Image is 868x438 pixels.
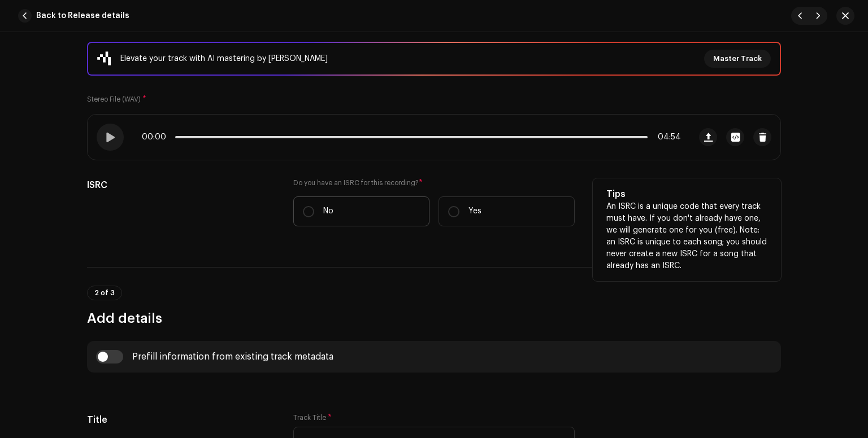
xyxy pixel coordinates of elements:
span: 04:54 [652,133,681,142]
h5: ISRC [87,178,275,192]
p: No [323,205,333,217]
h5: Title [87,413,275,427]
label: Do you have an ISRC for this recording? [293,178,575,187]
label: Track Title [293,413,332,422]
p: An ISRC is a unique code that every track must have. If you don't already have one, we will gener... [606,201,767,272]
h3: Add details [87,309,781,327]
span: Master Track [713,47,762,70]
button: Master Track [704,50,771,68]
div: Prefill information from existing track metadata [132,352,333,361]
p: Yes [468,205,481,217]
h5: Tips [606,187,767,201]
div: Elevate your track with AI mastering by [PERSON_NAME] [120,52,328,65]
